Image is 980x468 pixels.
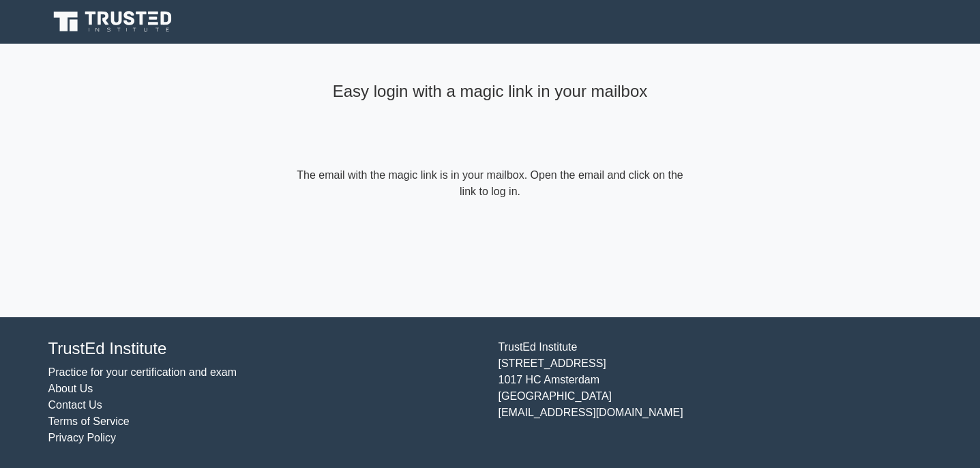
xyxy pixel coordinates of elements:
[48,432,117,443] a: Privacy Policy
[48,383,93,394] a: About Us
[48,415,130,427] a: Terms of Service
[294,167,687,200] form: The email with the magic link is in your mailbox. Open the email and click on the link to log in.
[490,339,940,446] div: TrustEd Institute [STREET_ADDRESS] 1017 HC Amsterdam [GEOGRAPHIC_DATA] [EMAIL_ADDRESS][DOMAIN_NAME]
[48,366,237,378] a: Practice for your certification and exam
[48,399,102,411] a: Contact Us
[294,82,687,102] h4: Easy login with a magic link in your mailbox
[48,339,482,359] h4: TrustEd Institute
